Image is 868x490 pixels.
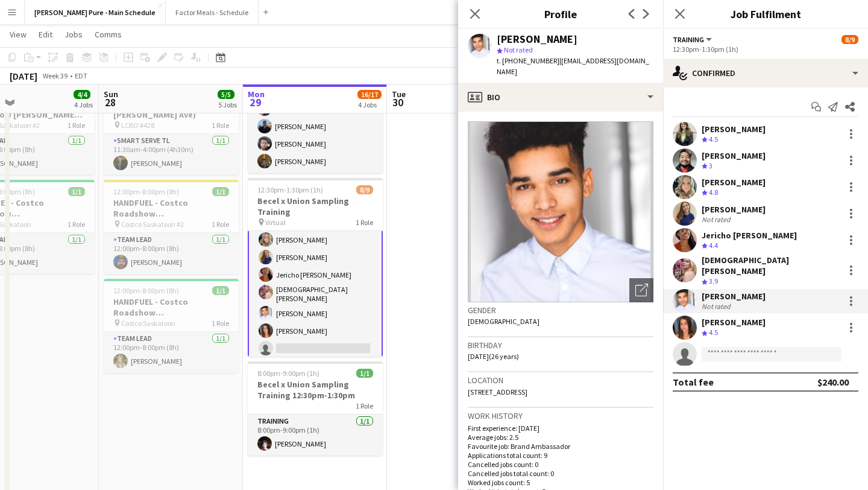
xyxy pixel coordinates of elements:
a: View [5,27,31,42]
div: 4 Jobs [74,100,93,109]
p: Applications total count: 9 [468,451,653,460]
div: [PERSON_NAME] [702,317,766,328]
app-card-role: Smart Serve TL1/111:30am-4:00pm (4h30m)[PERSON_NAME] [104,134,239,175]
div: $240.00 [817,376,849,388]
span: Comms [95,29,122,40]
span: 1 Role [356,218,373,227]
a: Edit [34,27,57,42]
div: 12:30pm-1:30pm (1h) [673,45,858,54]
span: 16/17 [357,90,382,99]
app-job-card: 12:00pm-8:00pm (8h)1/1HANDFUEL - Costco Roadshow [GEOGRAPHIC_DATA], [GEOGRAPHIC_DATA] Costco Sask... [104,180,239,274]
span: [STREET_ADDRESS] [468,387,527,396]
div: 5 Jobs [218,100,237,109]
span: | [EMAIL_ADDRESS][DOMAIN_NAME] [497,56,649,76]
div: [DEMOGRAPHIC_DATA][PERSON_NAME] [702,255,839,276]
div: [PERSON_NAME] [702,124,766,135]
div: Jericho [PERSON_NAME] [702,230,797,241]
h3: Becel x Union Sampling Training [248,196,383,217]
div: Total fee [673,376,714,388]
span: Not rated [504,45,533,54]
span: Jobs [64,29,83,40]
p: Favourite job: Brand Ambassador [468,442,653,451]
span: 1 Role [356,401,373,410]
app-card-role: Training1/18:00pm-9:00pm (1h)[PERSON_NAME] [248,415,383,456]
span: 4.5 [709,135,718,144]
span: Costco Saskatoon #2 [121,220,184,229]
span: Tue [392,89,406,100]
div: Not rated [702,302,733,311]
p: Worked jobs count: 5 [468,478,653,487]
h3: HANDFUEL - Costco Roadshow [GEOGRAPHIC_DATA], [GEOGRAPHIC_DATA] [104,296,239,318]
span: 1/1 [212,187,229,196]
span: 30 [390,95,406,109]
span: t. [PHONE_NUMBER] [497,56,559,65]
h3: Gender [468,305,653,316]
div: Open photos pop-in [629,278,653,302]
span: Training [673,35,704,44]
h3: HANDFUEL - Costco Roadshow [GEOGRAPHIC_DATA], [GEOGRAPHIC_DATA] [104,197,239,219]
app-job-card: 8:00pm-9:00pm (1h)1/1Becel x Union Sampling Training 12:30pm-1:30pm1 RoleTraining1/18:00pm-9:00pm... [248,361,383,456]
a: Jobs [60,27,87,42]
div: [DATE] [10,70,37,82]
span: 12:30pm-1:30pm (1h) [257,185,323,194]
span: Virtual [265,218,286,227]
span: [DATE] (26 years) [468,352,519,361]
span: Edit [39,29,52,40]
span: 4.5 [709,328,718,337]
div: Confirmed [663,59,868,87]
span: Mon [248,89,265,100]
h3: Birthday [468,340,653,351]
app-card-role: Training5/512:00pm-1:00pm (1h)[PERSON_NAME][PERSON_NAME][PERSON_NAME][PERSON_NAME][PERSON_NAME] [248,62,383,173]
app-card-role: Training8/912:30pm-1:30pm (1h)[PERSON_NAME][PERSON_NAME][PERSON_NAME][PERSON_NAME]Jericho [PERSON... [248,174,383,361]
div: [PERSON_NAME] [702,177,766,188]
span: 28 [102,95,118,109]
span: 12:00pm-8:00pm (8h) [113,187,179,196]
span: 4.4 [709,241,718,250]
span: 8:00pm-9:00pm (1h) [257,369,319,378]
p: Cancelled jobs count: 0 [468,460,653,469]
div: Bio [458,83,663,112]
a: Comms [90,27,127,42]
span: 4/4 [74,90,90,99]
p: Average jobs: 2.5 [468,433,653,442]
span: 1/1 [356,369,373,378]
span: Costco Saskatoon [121,319,175,328]
span: [DEMOGRAPHIC_DATA] [468,317,539,326]
div: 4 Jobs [358,100,381,109]
button: Factor Meals - Schedule [166,1,259,24]
div: [PERSON_NAME] [702,204,766,215]
app-job-card: 12:00pm-8:00pm (8h)1/1HANDFUEL - Costco Roadshow [GEOGRAPHIC_DATA], [GEOGRAPHIC_DATA] Costco Sask... [104,279,239,373]
span: 1 Role [68,121,85,130]
span: 1/1 [212,286,229,295]
div: [PERSON_NAME] [702,291,766,302]
span: 5/5 [218,90,234,99]
span: Sun [104,89,118,100]
div: [PERSON_NAME] [702,150,766,161]
span: LCBO #428 [121,121,154,130]
span: 1 Role [68,220,85,229]
div: Not rated [702,215,733,224]
span: 1 Role [212,220,229,229]
app-job-card: 12:30pm-1:30pm (1h)8/9Becel x Union Sampling Training Virtual1 RoleTraining8/912:30pm-1:30pm (1h)... [248,178,383,357]
span: Week 39 [40,71,70,80]
span: 1/1 [68,187,85,196]
h3: Work history [468,410,653,421]
app-job-card: 11:30am-4:00pm (4h30m)1/1Bacardi x LCBO ( [PERSON_NAME] Ave) LCBO #4281 RoleSmart Serve TL1/111:3... [104,81,239,175]
span: 3 [709,161,712,170]
span: 29 [246,95,265,109]
span: 4.8 [709,188,718,197]
p: Cancelled jobs total count: 0 [468,469,653,478]
button: [PERSON_NAME] Pure - Main Schedule [25,1,166,24]
div: EDT [75,71,87,80]
span: 1 Role [212,319,229,328]
span: 8/9 [356,185,373,194]
h3: Job Fulfilment [663,6,868,22]
span: 8/9 [841,35,858,44]
span: 1 Role [212,121,229,130]
button: Training [673,35,714,44]
app-card-role: Team Lead1/112:00pm-8:00pm (8h)[PERSON_NAME] [104,233,239,274]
